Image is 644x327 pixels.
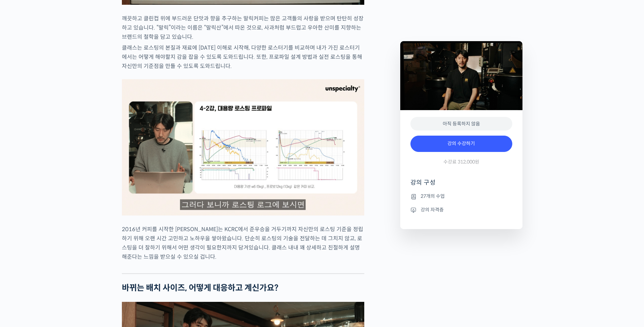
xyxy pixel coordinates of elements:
span: 수강료 312,000원 [443,159,479,165]
a: 홈 [2,216,45,233]
span: 홈 [21,226,25,231]
h4: 강의 구성 [410,178,512,192]
a: 대화 [45,216,88,233]
p: 깨끗하고 클린컵 위에 부드러운 단맛과 향을 추구하는 말릭커피는 많은 고객들의 사랑을 받으며 탄탄히 성장하고 있습니다. “말릭”이라는 이름은 “말릭산”에서 따온 것으로, 사과처... [122,14,364,41]
span: 대화 [62,226,70,231]
p: 2016년 커피를 시작한 [PERSON_NAME]는 KCRC에서 준우승을 거두기까지 자신만의 로스팅 기준을 정립하기 위해 오랜 시간 고민하고 노하우을 쌓아왔습니다. 단순히 로... [122,225,364,261]
li: 27개의 수업 [410,192,512,201]
p: 클래스는 로스팅의 본질과 재료에 [DATE] 이해로 시작해, 다양한 로스터기를 비교하며 내가 가진 로스터기에서는 어떻게 해야할지 감을 잡을 수 있도록 도와드립니다. 또한, 프... [122,43,364,71]
li: 강의 자격증 [410,206,512,214]
a: 강의 수강하기 [410,136,512,152]
span: 설정 [105,226,113,231]
a: 설정 [88,216,130,233]
h2: 바뀌는 배치 사이즈, 어떻게 대응하고 계신가요? [122,283,364,293]
div: 아직 등록하지 않음 [410,117,512,131]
